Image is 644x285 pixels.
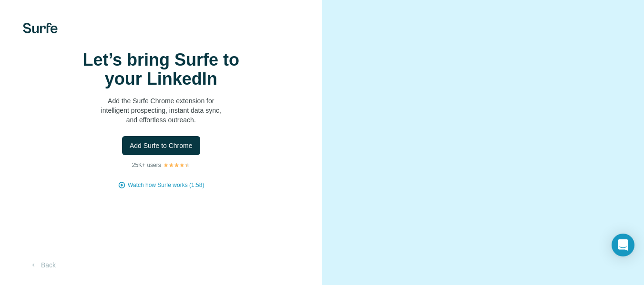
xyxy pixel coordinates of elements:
button: Back [23,256,62,274]
span: Add Surfe to Chrome [130,141,193,150]
div: Open Intercom Messenger [612,234,634,256]
button: Watch how Surfe works (1:58) [128,181,204,189]
p: Add the Surfe Chrome extension for intelligent prospecting, instant data sync, and effortless out... [66,96,256,125]
img: Rating Stars [163,162,190,168]
img: Surfe's logo [23,23,58,33]
p: 25K+ users [132,161,161,169]
button: Add Surfe to Chrome [122,136,200,155]
h1: Let’s bring Surfe to your LinkedIn [66,50,256,88]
